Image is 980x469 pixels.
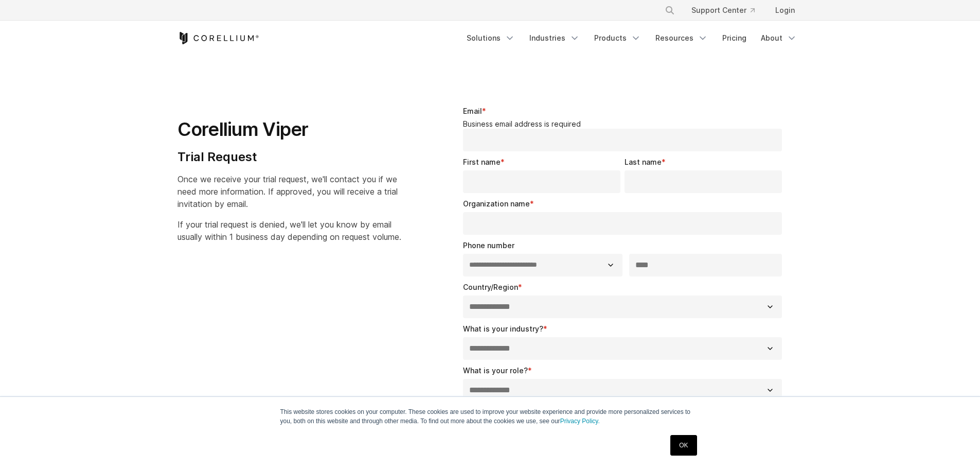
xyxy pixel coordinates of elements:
a: Corellium Home [177,32,259,44]
span: Last name [625,158,662,166]
a: Solutions [460,29,521,47]
span: First name [463,158,501,166]
span: Once we receive your trial request, we'll contact you if we need more information. If approved, y... [177,174,398,209]
span: Phone number [463,241,514,250]
a: Pricing [716,29,753,47]
a: Privacy Policy. [560,418,600,425]
a: Products [588,29,647,47]
button: Search [661,1,679,20]
div: Navigation Menu [652,1,803,20]
a: Resources [649,29,714,47]
span: If your trial request is denied, we'll let you know by email usually within 1 business day depend... [177,219,401,242]
legend: Business email address is required [463,119,787,129]
h4: Trial Request [177,149,401,165]
a: Support Center [683,1,763,20]
span: What is your role? [463,366,528,375]
span: Country/Region [463,283,518,291]
span: What is your industry? [463,324,543,333]
span: Email [463,107,482,115]
a: Login [767,1,803,20]
span: Organization name [463,199,530,208]
h1: Corellium Viper [177,118,401,141]
p: This website stores cookies on your computer. These cookies are used to improve your website expe... [280,407,700,426]
div: Navigation Menu [460,29,803,47]
a: OK [670,435,697,456]
a: About [755,29,803,47]
a: Industries [523,29,586,47]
